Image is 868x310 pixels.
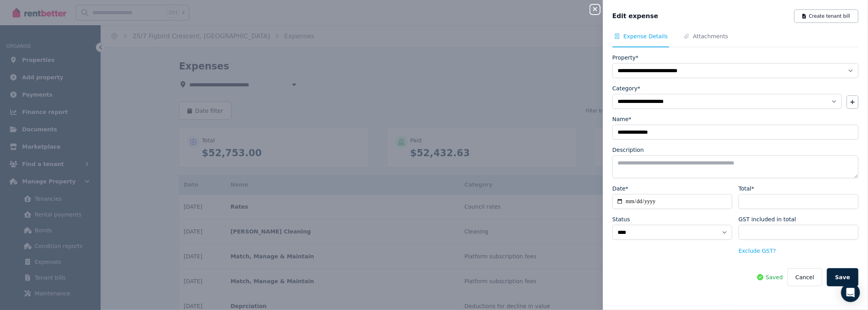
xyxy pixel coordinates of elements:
label: Category* [612,84,640,92]
label: Date* [612,185,628,192]
label: Description [612,146,644,154]
div: Open Intercom Messenger [841,283,860,302]
label: Property* [612,54,638,62]
button: Exclude GST? [739,247,776,255]
span: Edit expense [612,11,658,21]
nav: Tabs [612,32,859,47]
button: Cancel [788,268,822,286]
label: GST included in total [739,215,796,223]
button: Save [827,268,859,286]
span: Attachments [693,32,728,40]
button: Create tenant bill [794,9,859,23]
span: Expense Details [623,32,668,40]
label: Status [612,215,630,223]
label: Name* [612,115,631,123]
label: Total* [739,185,754,192]
span: Saved [766,273,783,281]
